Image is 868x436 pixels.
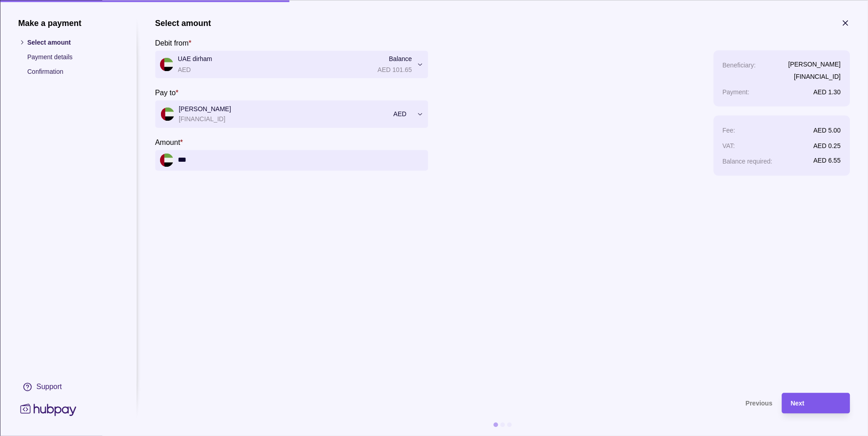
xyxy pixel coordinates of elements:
[179,104,389,114] p: [PERSON_NAME]
[155,87,179,98] label: Pay to
[155,37,191,48] label: Debit from
[788,72,841,82] p: [FINANCIAL_ID]
[18,18,118,28] h1: Make a payment
[160,154,173,167] img: ae
[18,377,118,396] a: Support
[813,88,841,96] p: AED 1.30
[813,157,841,164] p: AED 6.55
[155,18,211,28] h1: Select amount
[27,52,118,62] p: Payment details
[155,89,176,97] p: Pay to
[746,400,773,407] span: Previous
[36,382,62,392] div: Support
[788,59,841,69] p: [PERSON_NAME]
[161,107,174,121] img: ae
[155,39,189,47] p: Debit from
[155,137,183,148] label: Amount
[722,127,735,134] p: Fee :
[782,393,850,413] button: Next
[178,150,423,170] input: amount
[813,127,841,134] p: AED 5.00
[155,138,180,146] p: Amount
[155,393,773,413] button: Previous
[27,67,118,77] p: Confirmation
[813,142,841,149] p: AED 0.25
[722,88,749,96] p: Payment :
[27,37,118,47] p: Select amount
[722,62,756,69] p: Beneficiary :
[722,158,773,165] p: Balance required :
[791,400,804,407] span: Next
[722,142,735,149] p: VAT :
